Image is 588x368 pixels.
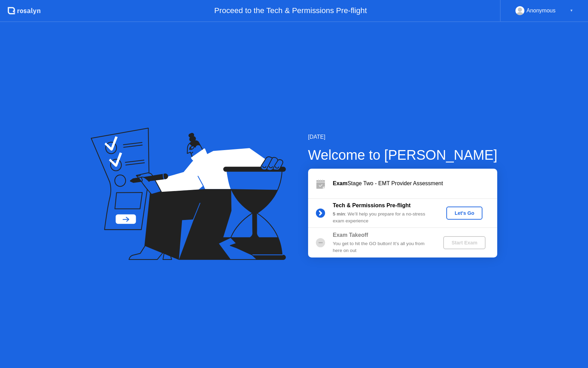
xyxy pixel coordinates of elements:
[333,179,497,188] div: Stage Two - EMT Provider Assessment
[446,207,482,220] button: Let's Go
[308,145,498,165] div: Welcome to [PERSON_NAME]
[526,6,556,15] div: Anonymous
[333,240,432,254] div: You get to hit the GO button! It’s all you from here on out
[333,232,368,238] b: Exam Takeoff
[446,240,483,245] div: Start Exam
[308,133,498,141] div: [DATE]
[570,6,573,15] div: ▼
[333,180,348,186] b: Exam
[333,211,345,217] b: 5 min
[443,236,486,249] button: Start Exam
[333,202,411,208] b: Tech & Permissions Pre-flight
[333,211,432,225] div: : We’ll help you prepare for a no-stress exam experience
[449,210,480,216] div: Let's Go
